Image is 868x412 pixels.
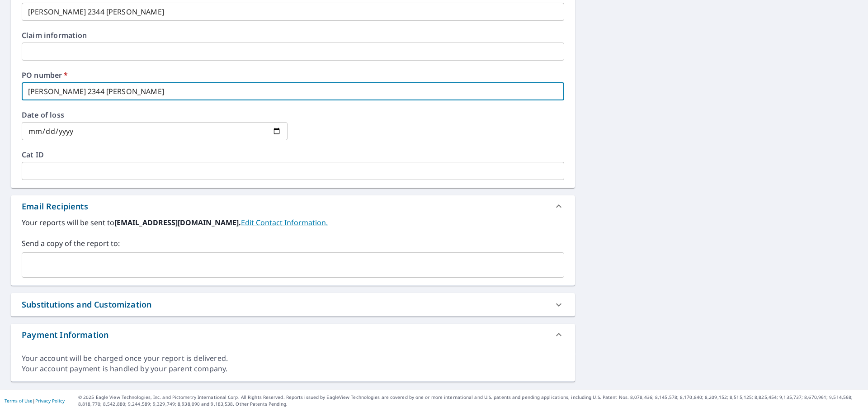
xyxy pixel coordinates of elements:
div: Email Recipients [22,200,88,213]
label: Claim information [22,32,564,39]
b: [EMAIL_ADDRESS][DOMAIN_NAME]. [114,218,241,227]
label: Cat ID [22,151,564,158]
label: Date of loss [22,111,288,118]
label: Send a copy of the report to: [22,238,564,249]
div: Your account payment is handled by your parent company. [22,364,564,374]
label: Your reports will be sent to [22,217,564,228]
div: Substitutions and Customization [22,298,151,311]
div: Email Recipients [11,195,575,217]
div: Payment Information [11,324,575,346]
p: © 2025 Eagle View Technologies, Inc. and Pictometry International Corp. All Rights Reserved. Repo... [78,394,863,407]
label: PO number [22,71,564,79]
div: Substitutions and Customization [11,293,575,316]
p: | [5,398,65,403]
a: Terms of Use [5,398,33,404]
div: Payment Information [22,329,108,341]
a: EditContactInfo [241,218,328,227]
a: Privacy Policy [35,398,65,404]
div: Your account will be charged once your report is delivered. [22,353,564,364]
